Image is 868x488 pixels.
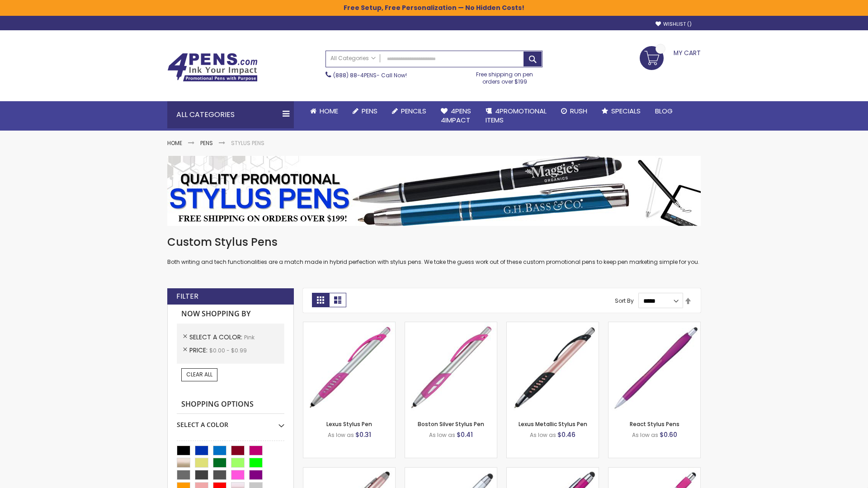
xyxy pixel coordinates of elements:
[609,322,700,414] img: React Stylus Pens-Pink
[320,106,338,116] span: Home
[209,347,247,354] span: $0.00 - $0.99
[200,139,213,147] a: Pens
[176,291,198,301] strong: Filter
[615,297,634,305] label: Sort By
[328,431,354,439] span: As low as
[648,101,680,121] a: Blog
[554,101,594,121] a: Rush
[630,420,679,428] a: React Stylus Pens
[557,430,576,439] span: $0.46
[303,467,395,475] a: Lory Metallic Stylus Pen-Pink
[345,101,385,121] a: Pens
[167,53,258,82] img: 4Pens Custom Pens and Promotional Products
[570,106,587,116] span: Rush
[418,420,484,428] a: Boston Silver Stylus Pen
[655,106,673,116] span: Blog
[401,106,426,116] span: Pencils
[244,333,255,341] span: Pink
[405,322,497,329] a: Boston Silver Stylus Pen-Pink
[355,430,371,439] span: $0.31
[478,101,554,131] a: 4PROMOTIONALITEMS
[507,467,599,475] a: Metallic Cool Grip Stylus Pen-Pink
[405,322,497,414] img: Boston Silver Stylus Pen-Pink
[611,106,641,116] span: Specials
[594,101,648,121] a: Specials
[303,322,395,329] a: Lexus Stylus Pen-Pink
[177,305,284,324] strong: Now Shopping by
[303,101,345,121] a: Home
[434,101,478,131] a: 4Pens4impact
[530,431,556,439] span: As low as
[457,430,473,439] span: $0.41
[656,21,692,28] a: Wishlist
[330,55,376,62] span: All Categories
[429,431,455,439] span: As low as
[189,346,209,355] span: Price
[167,139,182,147] a: Home
[189,333,244,342] span: Select A Color
[486,106,547,125] span: 4PROMOTIONAL ITEMS
[632,431,658,439] span: As low as
[507,322,599,329] a: Lexus Metallic Stylus Pen-Pink
[326,51,380,66] a: All Categories
[385,101,434,121] a: Pencils
[167,156,701,226] img: Stylus Pens
[312,293,329,307] strong: Grid
[609,322,700,329] a: React Stylus Pens-Pink
[177,395,284,414] strong: Shopping Options
[405,467,497,475] a: Silver Cool Grip Stylus Pen-Pink
[167,235,701,249] h1: Custom Stylus Pens
[326,420,372,428] a: Lexus Stylus Pen
[181,368,217,381] a: Clear All
[441,106,471,125] span: 4Pens 4impact
[467,67,543,85] div: Free shipping on pen orders over $199
[231,139,264,147] strong: Stylus Pens
[362,106,377,116] span: Pens
[177,414,284,429] div: Select A Color
[167,101,294,128] div: All Categories
[333,71,377,79] a: (888) 88-4PENS
[333,71,407,79] span: - Call Now!
[167,235,701,266] div: Both writing and tech functionalities are a match made in hybrid perfection with stylus pens. We ...
[519,420,587,428] a: Lexus Metallic Stylus Pen
[303,322,395,414] img: Lexus Stylus Pen-Pink
[186,371,212,378] span: Clear All
[609,467,700,475] a: Pearl Element Stylus Pens-Pink
[660,430,677,439] span: $0.60
[507,322,599,414] img: Lexus Metallic Stylus Pen-Pink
